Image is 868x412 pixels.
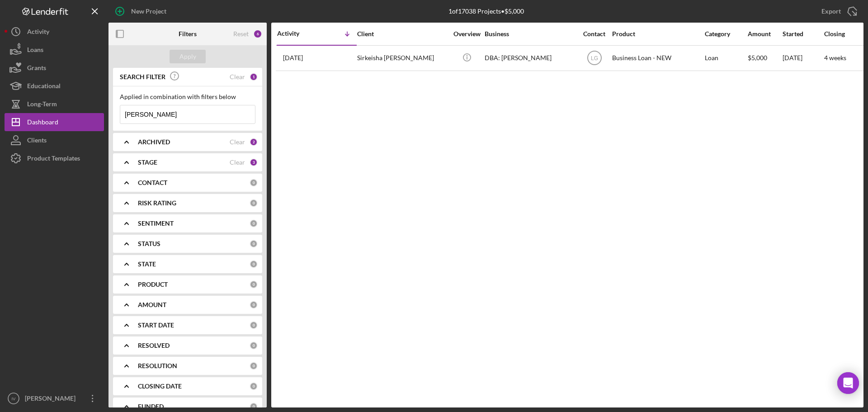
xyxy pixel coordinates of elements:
div: 0 [250,280,258,289]
text: IV [11,396,16,401]
div: Business [485,30,575,38]
div: Clear [230,73,245,81]
time: 2025-08-06 21:45 [283,54,303,62]
div: Export [821,2,841,20]
div: 0 [250,403,258,411]
button: Activity [5,23,104,41]
b: RESOLVED [138,342,170,349]
div: 0 [250,199,258,207]
div: Activity [27,23,49,43]
text: LG [590,55,598,62]
div: Business Loan - NEW [612,46,703,70]
b: RESOLUTION [138,362,177,369]
div: [PERSON_NAME] [23,389,81,410]
b: ARCHIVED [138,138,170,146]
div: Loans [27,41,43,61]
div: Clear [230,138,245,146]
div: 3 [250,158,258,166]
div: Started [783,30,823,38]
div: Product Templates [27,149,80,170]
b: SEARCH FILTER [120,73,165,81]
div: Amount [748,30,782,38]
div: 1 of 17038 Projects • $5,000 [448,8,524,15]
div: Clients [27,131,47,152]
b: AMOUNT [138,301,166,308]
div: Activity [277,30,317,37]
b: STAGE [138,159,157,166]
button: Apply [170,50,206,63]
button: Loans [5,41,104,59]
div: 0 [250,179,258,187]
div: Clear [230,159,245,166]
div: 6 [253,29,262,38]
div: Category [705,30,747,38]
b: STATE [138,260,156,268]
div: 0 [250,341,258,350]
div: Reset [233,30,249,38]
div: Apply [179,50,196,63]
div: $5,000 [748,46,782,70]
div: DBA: [PERSON_NAME] [485,46,575,70]
div: 2 [250,138,258,146]
time: 4 weeks [824,54,846,62]
b: RISK RATING [138,199,176,207]
div: 0 [250,321,258,329]
div: 0 [250,219,258,227]
button: Clients [5,131,104,149]
div: 0 [250,301,258,309]
div: Educational [27,77,61,97]
button: Educational [5,77,104,95]
div: Open Intercom Messenger [837,372,859,394]
div: 1 [250,73,258,81]
div: [DATE] [783,46,823,70]
button: IV[PERSON_NAME] [5,389,104,407]
div: New Project [131,2,166,20]
div: Overview [450,30,484,38]
div: Sirkeisha [PERSON_NAME] [357,46,448,70]
b: STATUS [138,240,160,247]
div: Applied in combination with filters below [120,93,255,100]
b: CLOSING DATE [138,383,182,390]
div: Contact [577,30,611,38]
div: 0 [250,260,258,268]
div: Client [357,30,448,38]
div: 0 [250,240,258,248]
b: CONTACT [138,179,167,186]
button: Long-Term [5,95,104,113]
button: Export [812,2,863,20]
b: FUNDED [138,403,164,410]
div: 0 [250,382,258,390]
button: Product Templates [5,149,104,167]
div: Product [612,30,703,38]
button: New Project [108,2,175,20]
b: PRODUCT [138,281,168,288]
button: Dashboard [5,113,104,131]
b: Filters [179,30,197,38]
div: Grants [27,59,46,79]
div: Dashboard [27,113,58,133]
button: Grants [5,59,104,77]
div: 0 [250,362,258,370]
b: SENTIMENT [138,220,174,227]
b: START DATE [138,322,174,329]
div: Loan [705,46,747,70]
div: Long-Term [27,95,57,115]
